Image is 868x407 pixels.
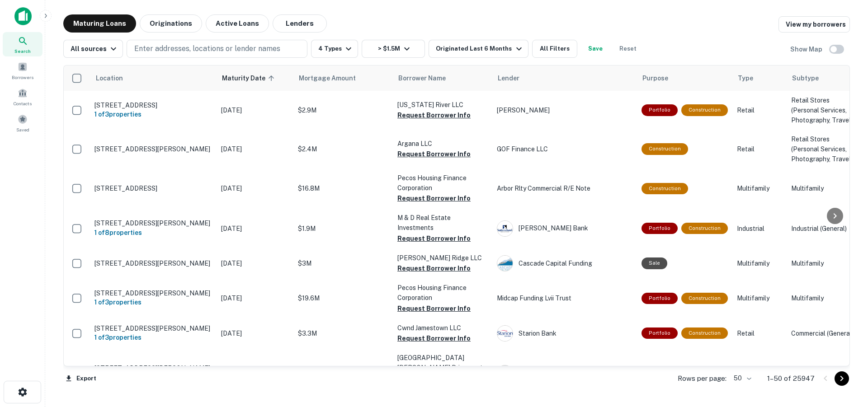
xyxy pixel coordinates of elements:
[299,73,368,84] span: Mortgage Amount
[397,283,488,303] p: Pecos Housing Finance Corporation
[835,371,849,386] button: Go to next page
[63,14,136,33] button: Maturing Loans
[397,149,471,159] button: Request Borrower Info
[94,101,212,109] p: [STREET_ADDRESS]
[221,144,289,154] p: [DATE]
[63,40,123,58] button: All sources
[613,40,642,58] button: Reset
[791,95,858,125] p: Retail Stores (Personal Services, Photography, Travel)
[14,47,31,55] span: Search
[397,110,471,121] button: Request Borrower Info
[642,73,668,84] span: Purpose
[791,224,858,234] p: Industrial (General)
[730,372,753,385] div: 50
[221,183,289,193] p: [DATE]
[397,193,471,204] button: Request Borrower Info
[497,293,632,303] p: Midcap Funding Lvii Trust
[397,253,488,263] p: [PERSON_NAME] Ridge LLC
[497,221,513,236] img: picture
[737,293,782,303] p: Multifamily
[298,293,388,303] p: $19.6M
[140,14,202,33] button: Originations
[298,328,388,338] p: $3.3M
[16,126,29,133] span: Saved
[497,325,632,342] div: Starion Bank
[393,65,492,91] th: Borrower Name
[298,105,388,115] p: $2.9M
[681,104,728,116] div: This loan purpose was for construction
[293,65,393,91] th: Mortgage Amount
[791,293,858,303] p: Multifamily
[738,73,753,84] span: Type
[94,109,212,119] h6: 1 of 3 properties
[206,14,269,33] button: Active Loans
[681,223,728,234] div: This loan purpose was for construction
[397,303,471,314] button: Request Borrower Info
[221,258,289,268] p: [DATE]
[3,58,42,83] a: Borrowers
[637,65,732,91] th: Purpose
[642,257,667,269] div: Sale
[581,40,610,58] button: Save your search to get updates of matches that match your search criteria.
[397,139,488,149] p: Argana LLC
[737,183,782,193] p: Multifamily
[298,183,388,193] p: $16.8M
[791,328,858,338] p: Commercial (General)
[791,134,858,164] p: Retail Stores (Personal Services, Photography, Travel)
[642,183,688,194] div: This loan purpose was for construction
[94,289,212,297] p: [STREET_ADDRESS][PERSON_NAME]
[678,373,726,384] p: Rows per page:
[397,353,488,383] p: [GEOGRAPHIC_DATA][PERSON_NAME] Primewest LLC
[94,259,212,267] p: [STREET_ADDRESS][PERSON_NAME]
[497,105,632,115] p: [PERSON_NAME]
[3,32,42,56] a: Search
[298,144,388,154] p: $2.4M
[737,144,782,154] p: Retail
[12,74,33,81] span: Borrowers
[642,223,678,234] div: This is a portfolio loan with 8 properties
[94,184,212,192] p: [STREET_ADDRESS]
[778,16,850,33] a: View my borrowers
[497,255,632,271] div: Cascade Capital Funding
[497,326,513,341] img: picture
[63,372,99,385] button: Export
[823,335,868,378] iframe: Chat Widget
[94,297,212,307] h6: 1 of 3 properties
[532,40,577,58] button: All Filters
[732,65,787,91] th: Type
[642,327,678,339] div: This is a portfolio loan with 3 properties
[217,65,293,91] th: Maturity Date
[681,293,728,304] div: This loan purpose was for construction
[94,324,212,332] p: [STREET_ADDRESS][PERSON_NAME]
[429,40,528,58] button: Originated Last 6 Months
[397,213,488,233] p: M & D Real Estate Investments
[497,183,632,193] p: Arbor Rlty Commercial R/E Note
[14,7,32,25] img: capitalize-icon.png
[94,332,212,342] h6: 1 of 3 properties
[737,224,782,234] p: Industrial
[127,40,307,58] button: Enter addresses, locations or lender names
[221,224,289,234] p: [DATE]
[14,100,32,107] span: Contacts
[767,373,815,384] p: 1–50 of 25947
[311,40,358,58] button: 4 Types
[397,100,488,110] p: [US_STATE] River LLC
[221,328,289,338] p: [DATE]
[3,111,42,135] a: Saved
[737,258,782,268] p: Multifamily
[790,44,824,54] h6: Show Map
[737,328,782,338] p: Retail
[497,256,513,271] img: picture
[3,84,42,109] a: Contacts
[273,14,327,33] button: Lenders
[498,73,519,84] span: Lender
[71,43,119,54] div: All sources
[492,65,637,91] th: Lender
[95,73,123,84] span: Location
[791,258,858,268] p: Multifamily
